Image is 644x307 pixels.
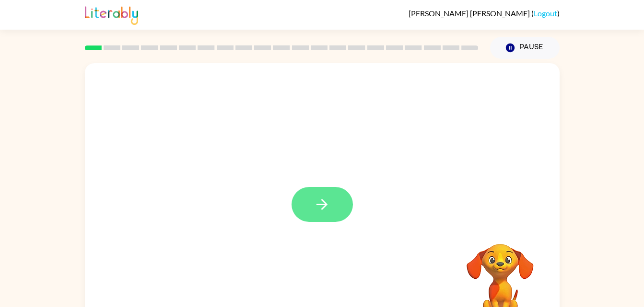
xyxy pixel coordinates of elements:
[409,9,531,18] span: [PERSON_NAME] [PERSON_NAME]
[490,37,560,59] button: Pause
[534,9,557,18] a: Logout
[85,4,138,25] img: Literably
[409,9,560,18] div: ( )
